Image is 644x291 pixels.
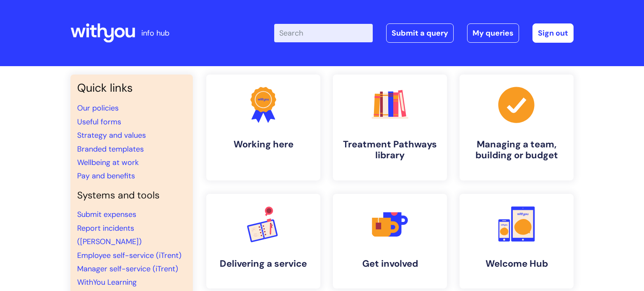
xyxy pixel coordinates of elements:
a: WithYou Learning [77,277,137,287]
a: Get involved [333,194,447,288]
a: Submit expenses [77,209,136,219]
a: Employee self-service (iTrent) [77,250,182,260]
a: Delivering a service [206,194,320,288]
a: Wellbeing at work [77,157,139,167]
h4: Delivering a service [213,258,314,269]
h4: Systems and tools [77,190,186,201]
a: My queries [467,23,519,43]
h3: Quick links [77,81,186,95]
a: Submit a query [386,23,454,43]
a: Working here [206,75,320,180]
h4: Get involved [340,258,440,269]
a: Our policies [77,103,119,113]
h4: Welcome Hub [466,258,567,269]
h4: Treatment Pathways library [340,139,440,161]
h4: Managing a team, building or budget [466,139,567,161]
a: Manager self-service (iTrent) [77,264,178,274]
a: Welcome Hub [460,194,574,288]
p: info hub [141,26,169,40]
div: | - [274,23,574,43]
a: Treatment Pathways library [333,75,447,180]
a: Report incidents ([PERSON_NAME]) [77,223,142,247]
a: Useful forms [77,117,121,127]
h4: Working here [213,139,314,150]
a: Strategy and values [77,130,146,140]
input: Search [274,24,373,42]
a: Managing a team, building or budget [460,75,574,180]
a: Branded templates [77,144,144,154]
a: Pay and benefits [77,171,135,181]
a: Sign out [532,23,574,43]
